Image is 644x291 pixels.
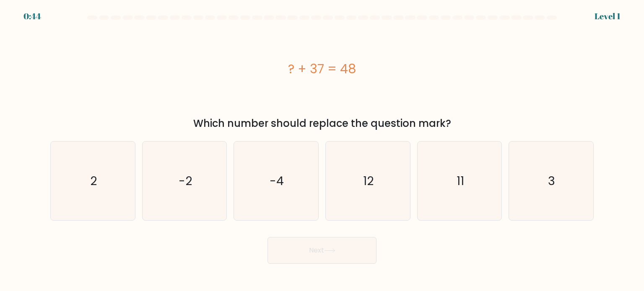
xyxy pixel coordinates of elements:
button: Next [267,237,377,264]
text: 11 [457,172,464,189]
div: ? + 37 = 48 [50,59,594,78]
text: 2 [90,172,97,189]
text: -4 [270,172,284,189]
div: 0:44 [23,10,41,23]
div: Level 1 [595,10,621,23]
text: -2 [179,172,192,189]
div: Which number should replace the question mark? [55,116,589,131]
text: 3 [548,172,556,189]
text: 12 [364,172,374,189]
